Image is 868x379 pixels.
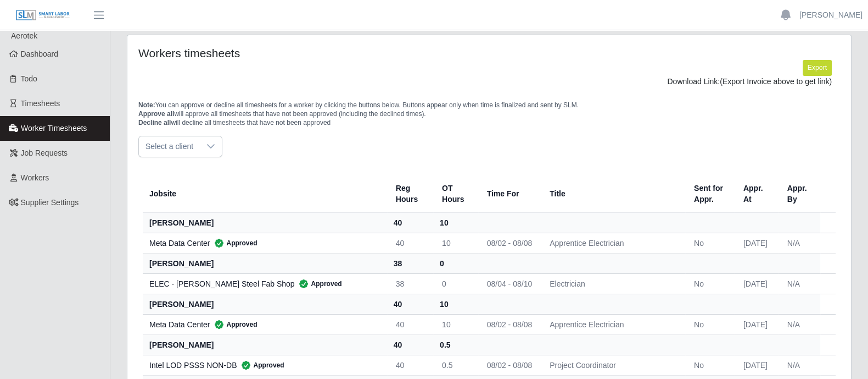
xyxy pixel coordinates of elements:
[387,273,433,294] td: 38
[779,355,820,375] td: N/A
[149,278,378,289] div: ELEC - [PERSON_NAME] Steel Fab Shop
[143,253,387,273] th: [PERSON_NAME]
[735,273,779,294] td: [DATE]
[149,360,378,371] div: Intel LOD PSSS NON-DB
[210,319,257,330] span: Approved
[478,273,541,294] td: 08/04 - 08/10
[541,233,685,253] td: Apprentice Electrician
[799,9,863,21] a: [PERSON_NAME]
[15,9,70,21] img: SLM Logo
[541,355,685,375] td: Project Coordinator
[735,355,779,375] td: [DATE]
[21,173,49,182] span: Workers
[433,233,478,253] td: 10
[143,212,387,233] th: [PERSON_NAME]
[735,233,779,253] td: [DATE]
[387,233,433,253] td: 40
[387,355,433,375] td: 40
[21,124,87,133] span: Worker Timesheets
[433,334,478,355] th: 0.5
[685,175,735,213] th: Sent for Appr.
[685,273,735,294] td: No
[387,294,433,314] th: 40
[21,198,79,207] span: Supplier Settings
[779,314,820,334] td: N/A
[149,319,378,330] div: Meta Data Center
[541,273,685,294] td: Electrician
[478,175,541,213] th: Time For
[685,233,735,253] td: No
[433,212,478,233] th: 10
[138,119,171,127] span: Decline all
[387,175,433,213] th: Reg Hours
[779,273,820,294] td: N/A
[387,334,433,355] th: 40
[478,233,541,253] td: 08/02 - 08/08
[685,355,735,375] td: No
[433,253,478,273] th: 0
[143,175,387,213] th: Jobsite
[735,175,779,213] th: Appr. At
[433,314,478,334] td: 10
[433,175,478,213] th: OT Hours
[803,60,832,75] button: Export
[143,294,387,314] th: [PERSON_NAME]
[147,76,832,87] div: Download Link:
[138,101,155,109] span: Note:
[433,294,478,314] th: 10
[720,77,832,86] span: (Export Invoice above to get link)
[21,74,37,83] span: Todo
[779,233,820,253] td: N/A
[478,355,541,375] td: 08/02 - 08/08
[433,355,478,375] td: 0.5
[138,46,421,60] h4: Workers timesheets
[387,253,433,273] th: 38
[295,278,342,289] span: Approved
[11,31,37,40] span: Aerotek
[478,314,541,334] td: 08/02 - 08/08
[541,175,685,213] th: Title
[143,334,387,355] th: [PERSON_NAME]
[387,314,433,334] td: 40
[210,238,257,249] span: Approved
[21,99,60,108] span: Timesheets
[149,238,378,249] div: Meta Data Center
[138,101,840,127] p: You can approve or decline all timesheets for a worker by clicking the buttons below. Buttons app...
[735,314,779,334] td: [DATE]
[237,360,284,371] span: Approved
[685,314,735,334] td: No
[21,149,68,157] span: Job Requests
[387,212,433,233] th: 40
[541,314,685,334] td: Apprentice Electrician
[21,50,59,58] span: Dashboard
[138,110,174,118] span: Approve all
[433,273,478,294] td: 0
[139,136,200,157] span: Select a client
[779,175,820,213] th: Appr. By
